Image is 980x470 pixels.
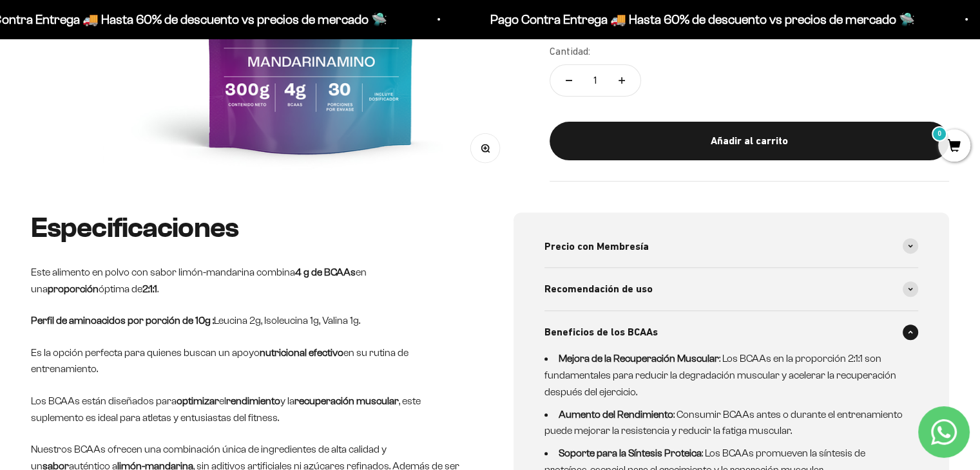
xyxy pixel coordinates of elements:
span: Precio con Membresía [544,238,649,255]
div: Más información sobre los ingredientes [15,61,267,84]
div: Un mejor precio [15,164,267,187]
span: Enviar [211,193,265,215]
div: Una promoción especial [15,113,267,135]
summary: Recomendación de uso [544,268,919,310]
h2: Especificaciones [31,212,467,243]
strong: rendimiento [226,395,280,406]
button: Aumentar cantidad [603,65,640,96]
summary: Beneficios de los BCAAs [544,311,919,353]
span: Beneficios de los BCAAs [544,324,658,341]
div: Añadir al carrito [575,133,923,149]
button: Reducir cantidad [550,65,588,96]
span: Recomendación de uso [544,281,653,297]
a: 0 [938,140,970,154]
summary: Precio con Membresía [544,225,919,268]
div: Reseñas de otros clientes [15,87,267,109]
li: : Los BCAAs en la proporción 2:1:1 son fundamentales para reducir la degradación muscular y acele... [544,350,903,400]
strong: Mejora de la Recuperación Muscular [559,353,719,364]
button: Enviar [210,193,267,215]
strong: Aumento del Rendimiento [559,409,673,420]
strong: 4 g de BCAAs [295,267,356,277]
div: Un video del producto [15,138,267,161]
p: Este alimento en polvo con sabor limón-mandarina combina en una óptima de . [31,264,467,297]
label: Cantidad: [550,42,590,59]
strong: Soporte para la Síntesis Proteica [559,447,702,458]
p: ¿Qué te haría sentir más seguro de comprar este producto? [15,21,267,50]
strong: recuperación [294,395,354,406]
strong: efectivo [309,347,343,358]
li: : Consumir BCAAs antes o durante el entrenamiento puede mejorar la resistencia y reducir la fatig... [544,406,903,439]
strong: proporción [48,283,99,294]
p: Los BCAAs están diseñados para el y la , este suplemento es ideal para atletas y entusiastas del ... [31,393,467,426]
p: Leucina 2g, Isoleucina 1g, Valina 1g. [31,312,467,329]
strong: 2:1:1 [142,283,157,294]
strong: nutricional [260,347,307,358]
button: Añadir al carrito [550,122,949,160]
mark: 0 [932,126,947,142]
strong: muscular [356,395,399,406]
strong: Perfil de aminoacidos por porción de 10g : [31,315,214,326]
strong: optimizar [177,395,219,406]
p: Es la opción perfecta para quienes buscan un apoyo en su rutina de entrenamiento. [31,344,467,377]
p: Pago Contra Entrega 🚚 Hasta 60% de descuento vs precios de mercado 🛸 [489,9,914,30]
